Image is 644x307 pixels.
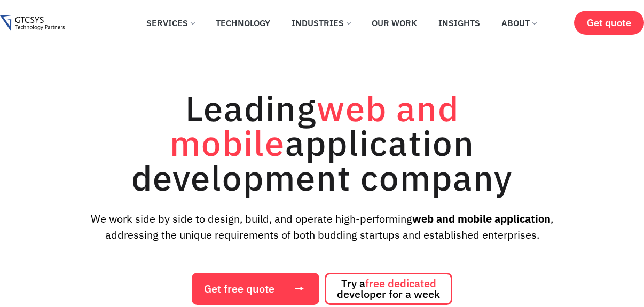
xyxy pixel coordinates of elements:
[365,276,436,290] span: free dedicated
[82,91,562,195] h1: Leading application development company
[192,273,319,305] a: Get free quote
[578,240,644,291] iframe: chat widget
[170,85,459,166] span: web and mobile
[430,11,488,35] a: Insights
[284,11,358,35] a: Industries
[204,284,274,294] span: Get free quote
[138,11,202,35] a: Services
[325,273,452,305] a: Try afree dedicated developer for a week
[208,11,278,35] a: Technology
[85,211,559,243] p: We work side by side to design, build, and operate high-performing , addressing the unique requir...
[337,278,440,300] span: Try a developer for a week
[493,11,544,35] a: About
[412,211,551,226] strong: web and mobile application
[574,11,644,35] a: Get quote
[364,11,425,35] a: Our Work
[587,17,631,28] span: Get quote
